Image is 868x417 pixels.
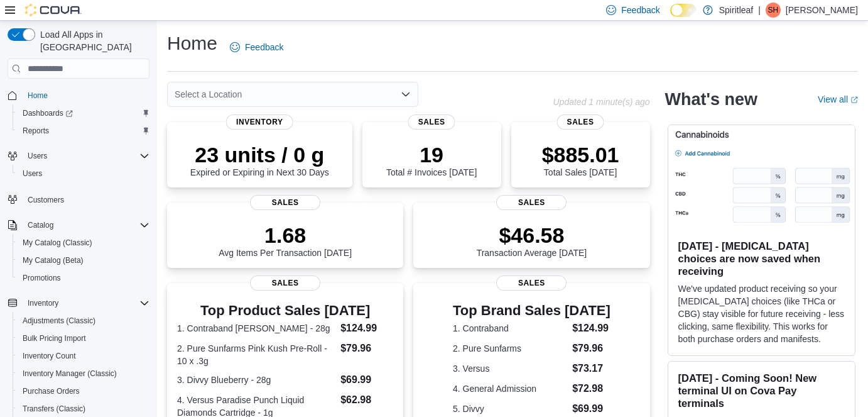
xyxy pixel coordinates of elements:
[18,331,149,346] span: Bulk Pricing Import
[18,348,149,364] span: Inventory Count
[18,123,54,138] a: Reports
[678,282,845,345] p: We've updated product receiving so your [MEDICAL_DATA] choices (like THCa or CBG) stay visible fo...
[3,86,155,104] button: Home
[18,313,100,328] a: Adjustments (Classic)
[190,142,329,177] div: Expired or Expiring in Next 30 Days
[18,401,149,416] span: Transfers (Classic)
[28,298,58,308] span: Inventory
[23,316,95,326] span: Adjustments (Classic)
[13,122,155,140] button: Reports
[18,366,149,381] span: Inventory Manager (Classic)
[18,253,149,268] span: My Catalog (Beta)
[340,341,393,356] dd: $79.96
[226,114,293,130] span: Inventory
[818,94,858,104] a: View allExternal link
[23,169,42,179] span: Users
[23,386,80,396] span: Purchase Orders
[557,114,604,130] span: Sales
[453,403,567,415] dt: 5. Divvy
[665,89,757,109] h2: What's new
[219,223,352,258] div: Avg Items Per Transaction [DATE]
[13,104,155,122] a: Dashboards
[542,142,619,177] div: Total Sales [DATE]
[3,294,155,312] button: Inventory
[670,4,697,17] input: Dark Mode
[408,114,455,130] span: Sales
[13,234,155,252] button: My Catalog (Classic)
[225,35,288,60] a: Feedback
[18,166,149,181] span: Users
[542,142,619,167] p: $885.01
[167,31,217,56] h1: Home
[28,220,53,230] span: Catalog
[850,96,858,104] svg: External link
[340,372,393,387] dd: $69.99
[23,87,149,103] span: Home
[13,382,155,400] button: Purchase Orders
[23,108,73,118] span: Dashboards
[177,303,393,318] h3: Top Product Sales [DATE]
[18,123,149,138] span: Reports
[768,3,779,18] span: SH
[245,41,283,53] span: Feedback
[23,351,76,361] span: Inventory Count
[18,384,85,399] a: Purchase Orders
[678,372,845,409] h3: [DATE] - Coming Soon! New terminal UI on Cova Pay terminals
[250,195,320,210] span: Sales
[572,321,610,336] dd: $124.99
[23,369,117,379] span: Inventory Manager (Classic)
[477,223,587,258] div: Transaction Average [DATE]
[177,322,335,335] dt: 1. Contraband [PERSON_NAME] - 28g
[23,126,49,136] span: Reports
[35,28,149,53] span: Load All Apps in [GEOGRAPHIC_DATA]
[678,240,845,277] h3: [DATE] - [MEDICAL_DATA] choices are now saved when receiving
[453,342,567,355] dt: 2. Pure Sunfarms
[219,223,352,248] p: 1.68
[621,4,659,16] span: Feedback
[18,366,122,381] a: Inventory Manager (Classic)
[25,4,82,16] img: Cova
[23,148,52,164] button: Users
[23,238,92,248] span: My Catalog (Classic)
[23,404,85,414] span: Transfers (Classic)
[13,269,155,287] button: Promotions
[18,348,81,364] a: Inventory Count
[453,362,567,375] dt: 3. Versus
[572,341,610,356] dd: $79.96
[401,89,411,99] button: Open list of options
[18,253,89,268] a: My Catalog (Beta)
[18,106,149,121] span: Dashboards
[553,97,649,107] p: Updated 1 minute(s) ago
[23,296,63,311] button: Inventory
[18,235,97,250] a: My Catalog (Classic)
[18,235,149,250] span: My Catalog (Classic)
[340,392,393,408] dd: $62.98
[572,401,610,416] dd: $69.99
[572,361,610,376] dd: $73.17
[453,382,567,395] dt: 4. General Admission
[572,381,610,396] dd: $72.98
[13,165,155,182] button: Users
[18,166,47,181] a: Users
[3,190,155,208] button: Customers
[28,195,64,205] span: Customers
[3,216,155,234] button: Catalog
[23,255,84,265] span: My Catalog (Beta)
[453,322,567,335] dt: 1. Contraband
[18,313,149,328] span: Adjustments (Classic)
[23,218,58,233] button: Catalog
[340,321,393,336] dd: $124.99
[23,333,86,343] span: Bulk Pricing Import
[453,303,610,318] h3: Top Brand Sales [DATE]
[23,88,53,103] a: Home
[18,106,78,121] a: Dashboards
[23,192,69,208] a: Customers
[386,142,477,167] p: 19
[13,347,155,365] button: Inventory Count
[250,275,320,291] span: Sales
[18,331,91,346] a: Bulk Pricing Import
[18,270,149,286] span: Promotions
[13,312,155,330] button: Adjustments (Classic)
[18,384,149,399] span: Purchase Orders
